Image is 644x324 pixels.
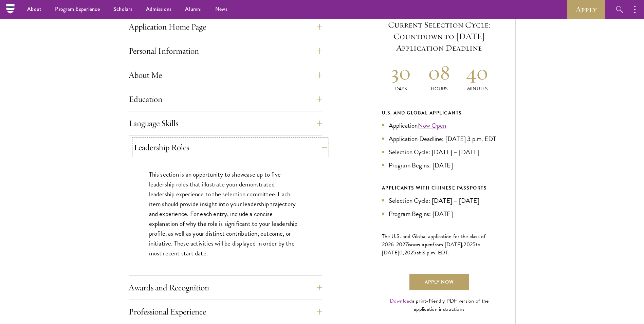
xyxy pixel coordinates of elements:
[408,240,411,249] span: is
[134,139,327,156] button: Leadership Roles
[129,280,322,296] button: Awards and Recognition
[399,249,403,257] span: 0
[418,121,446,130] a: Now Open
[382,196,497,205] li: Selection Cycle: [DATE] – [DATE]
[413,249,416,257] span: 5
[404,249,413,257] span: 202
[129,91,322,107] button: Education
[409,274,469,290] a: Apply Now
[394,240,405,249] span: -202
[473,240,476,249] span: 5
[420,60,458,85] h2: 08
[129,19,322,35] button: Application Home Page
[458,85,497,92] p: Minutes
[417,249,450,257] span: at 3 p.m. EDT.
[405,240,408,249] span: 7
[382,240,480,257] span: to [DATE]
[433,240,463,249] span: from [DATE],
[382,85,420,92] p: Days
[382,134,497,144] li: Application Deadline: [DATE] 3 p.m. EDT
[382,160,497,170] li: Program Begins: [DATE]
[391,240,394,249] span: 6
[458,60,497,85] h2: 40
[382,147,497,157] li: Selection Cycle: [DATE] – [DATE]
[463,240,473,249] span: 202
[420,85,458,92] p: Hours
[149,169,302,258] p: This section is an opportunity to showcase up to five leadership roles that illustrate your demon...
[382,184,497,192] div: APPLICANTS WITH CHINESE PASSPORTS
[382,109,497,117] div: U.S. and Global Applicants
[382,297,497,313] div: a print-friendly PDF version of the application instructions
[129,43,322,59] button: Personal Information
[390,297,412,305] a: Download
[382,60,420,85] h2: 30
[382,19,497,54] h5: Current Selection Cycle: Countdown to [DATE] Application Deadline
[411,240,433,248] span: now open
[382,121,497,130] li: Application
[129,67,322,83] button: About Me
[403,249,404,257] span: ,
[382,232,486,249] span: The U.S. and Global application for the class of 202
[129,304,322,320] button: Professional Experience
[129,115,322,131] button: Language Skills
[382,209,497,219] li: Program Begins: [DATE]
